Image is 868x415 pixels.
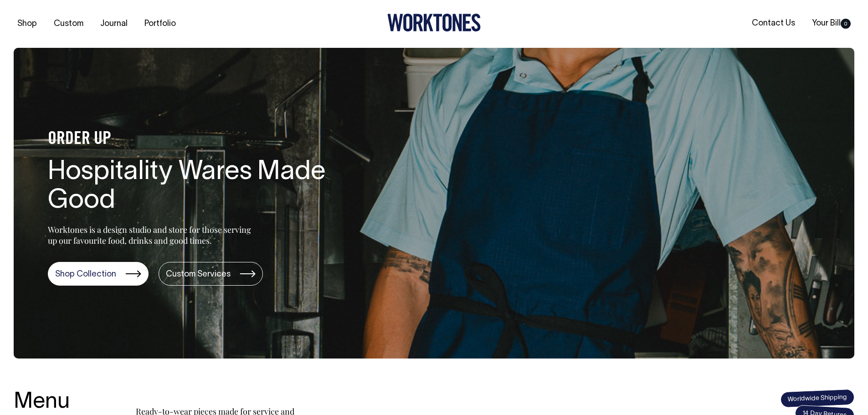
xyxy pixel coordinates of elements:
[748,16,799,31] a: Contact Us
[50,16,87,31] a: Custom
[48,262,149,286] a: Shop Collection
[48,224,255,246] p: Worktones is a design studio and store for those serving up our favourite food, drinks and good t...
[780,389,854,408] span: Worldwide Shipping
[48,158,339,216] h1: Hospitality Wares Made Good
[141,16,180,31] a: Portfolio
[48,130,339,149] h4: ORDER UP
[159,262,263,286] a: Custom Services
[14,16,41,31] a: Shop
[97,16,131,31] a: Journal
[808,16,854,31] a: Your Bill0
[841,19,851,29] span: 0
